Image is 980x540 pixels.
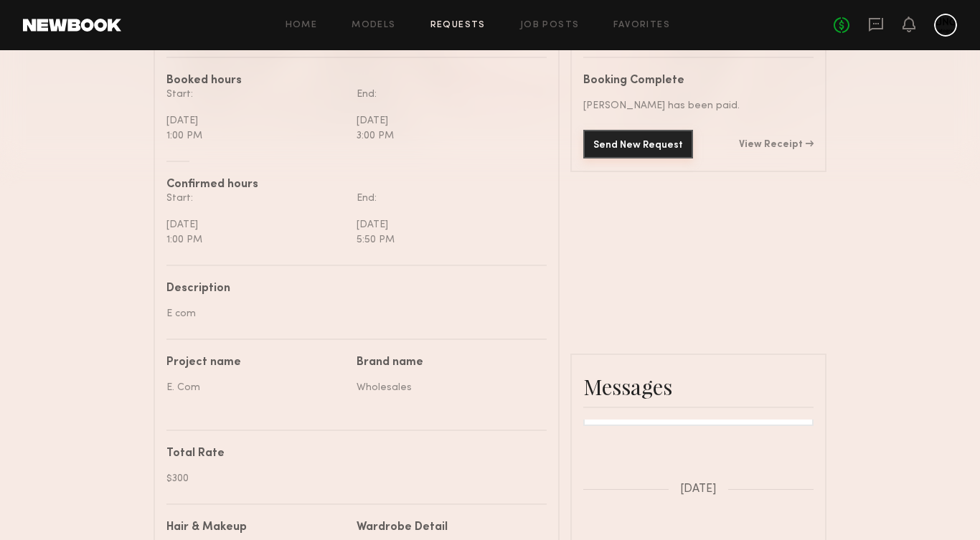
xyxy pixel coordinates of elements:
div: Booked hours [166,75,547,87]
div: Description [166,283,536,295]
div: Brand name [357,357,536,369]
a: View Receipt [739,140,814,150]
div: Start: [166,87,346,102]
a: Home [286,21,318,30]
div: Messages [583,372,814,401]
div: [DATE] [357,113,536,128]
div: 5:50 PM [357,232,536,247]
div: End: [357,191,536,206]
div: Confirmed hours [166,179,547,191]
div: 1:00 PM [166,128,346,143]
div: E. Com [166,380,346,395]
div: 1:00 PM [166,232,346,247]
div: $300 [166,471,536,486]
div: E com [166,306,536,321]
div: Wholesales [357,380,536,395]
a: Favorites [613,21,670,30]
div: Total Rate [166,448,536,460]
a: Models [352,21,395,30]
span: [DATE] [680,483,717,496]
div: Hair & Makeup [166,522,247,534]
div: 3:00 PM [357,128,536,143]
div: End: [357,87,536,102]
div: [DATE] [357,217,536,232]
div: [DATE] [166,217,346,232]
button: Send New Request [583,130,693,158]
div: Start: [166,191,346,206]
div: Wardrobe Detail [357,522,448,534]
div: [DATE] [166,113,346,128]
div: Project name [166,357,346,369]
a: Requests [430,21,486,30]
div: Booking Complete [583,75,814,87]
div: [PERSON_NAME] has been paid. [583,98,814,113]
a: Job Posts [520,21,580,30]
